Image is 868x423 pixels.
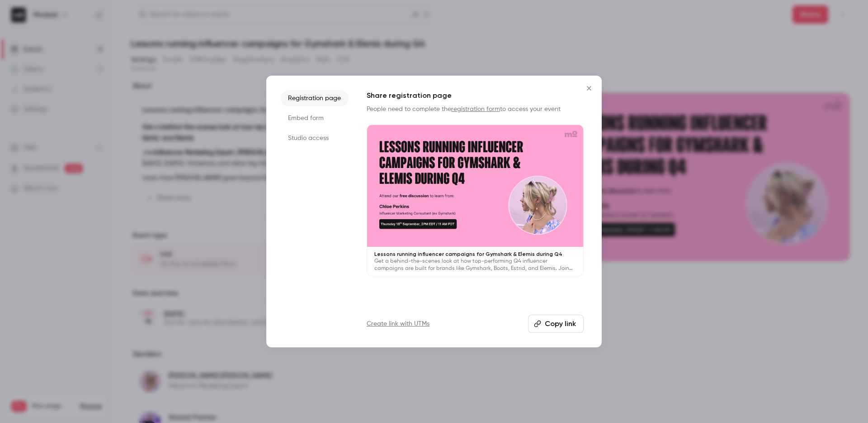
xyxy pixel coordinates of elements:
h1: Share registration page [367,90,584,101]
a: registration form [451,106,500,112]
a: Lessons running influencer campaigns for Gymshark & Elemis during Q4Get a behind-the-scenes look ... [367,125,584,276]
li: Registration page [281,90,349,106]
button: Close [580,79,598,97]
a: Create link with UTMs [367,319,429,328]
button: Copy link [528,315,584,333]
p: Lessons running influencer campaigns for Gymshark & Elemis during Q4 [374,250,576,258]
p: Get a behind-the-scenes look at how top-performing Q4 influencer campaigns are built for brands l... [374,258,576,272]
li: Embed form [281,110,349,126]
p: People need to complete the to access your event [367,105,584,114]
li: Studio access [281,130,349,146]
